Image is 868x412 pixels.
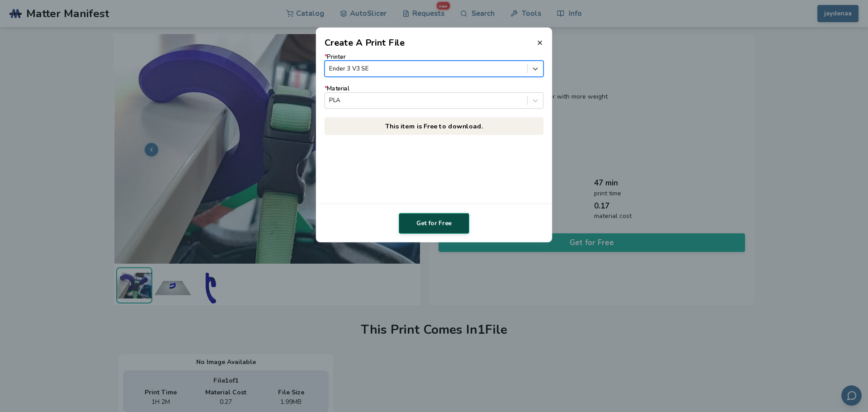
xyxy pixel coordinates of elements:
h2: Create A Print File [325,36,405,49]
label: Material [325,85,544,109]
button: Get for Free [399,213,469,234]
input: *MaterialPLA [329,97,331,104]
label: Printer [325,54,544,77]
p: This item is Free to download. [325,117,544,135]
